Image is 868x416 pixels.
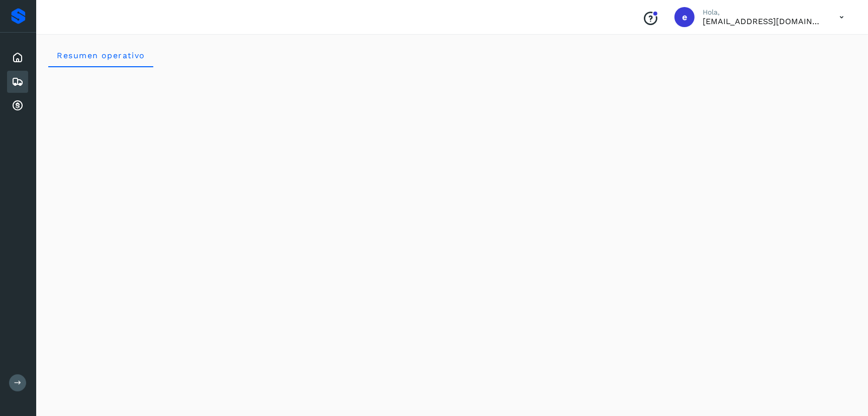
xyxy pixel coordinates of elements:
div: Embarques [7,71,28,93]
div: Inicio [7,47,28,69]
div: Cuentas por cobrar [7,95,28,117]
span: Resumen operativo [56,51,145,60]
p: ebenezer5009@gmail.com [703,17,823,26]
p: Hola, [703,8,823,17]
